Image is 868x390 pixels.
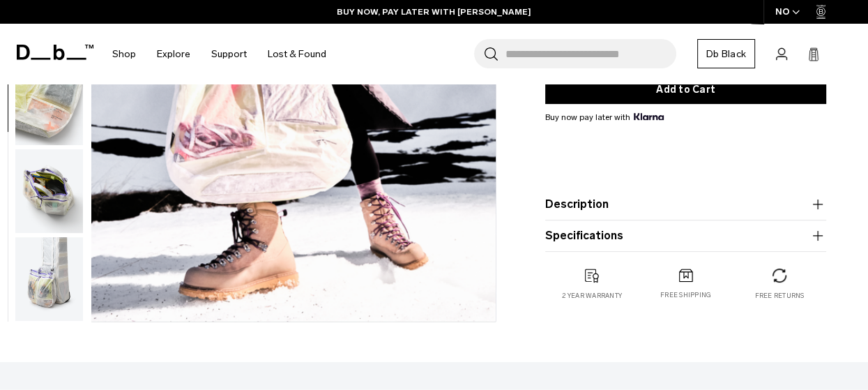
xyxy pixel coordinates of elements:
[545,111,664,123] span: Buy now pay later with
[15,61,84,146] button: Weigh_Lighter_Helmet_Bag_32L_6.png
[15,237,83,321] img: Weigh_Lighter_Helmet_Bag_32L_8.png
[337,6,531,18] a: BUY NOW, PAY LATER WITH [PERSON_NAME]
[545,227,826,244] button: Specifications
[15,237,84,322] button: Weigh_Lighter_Helmet_Bag_32L_8.png
[268,29,326,79] a: Lost & Found
[545,196,826,213] button: Description
[15,61,83,145] img: Weigh_Lighter_Helmet_Bag_32L_6.png
[545,75,826,104] button: Add to Cart
[157,29,190,79] a: Explore
[15,149,84,234] button: Weigh_Lighter_Helmet_Bag_32L_7.png
[634,113,664,120] img: {"height" => 20, "alt" => "Klarna"}
[697,39,755,68] a: Db Black
[211,29,247,79] a: Support
[660,290,711,300] p: Free shipping
[102,24,337,84] nav: Main Navigation
[15,149,83,233] img: Weigh_Lighter_Helmet_Bag_32L_7.png
[112,29,136,79] a: Shop
[754,291,804,301] p: Free returns
[562,291,622,301] p: 2 year warranty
